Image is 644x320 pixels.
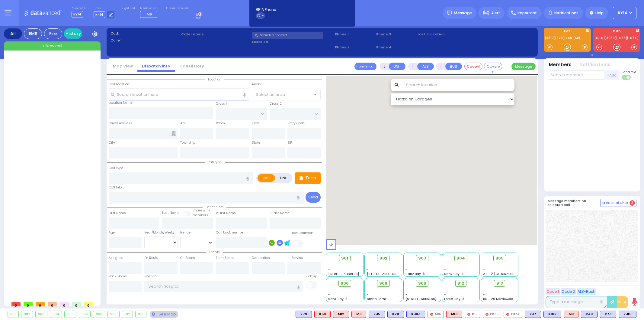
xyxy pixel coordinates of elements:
[335,32,374,37] span: Phone 1
[554,10,578,16] span: Notifications
[367,297,386,301] span: Smith Farm
[328,292,330,297] span: -
[511,63,536,70] button: Message
[180,230,192,235] label: Gender
[216,211,236,216] label: P First Name
[4,28,22,39] div: All
[121,7,135,10] label: Night unit
[444,292,446,297] span: -
[418,32,476,37] label: Last 3 location
[252,39,333,44] label: Location
[622,74,631,80] label: Turn off text
[549,61,572,68] button: Members
[24,9,64,17] img: Logo
[546,288,560,295] button: Code 1
[180,140,195,145] label: Township
[296,311,312,318] div: K79
[402,79,514,91] input: Search location
[351,311,366,318] div: ALS
[256,92,285,98] span: Select an area
[484,63,502,70] button: Covered
[405,292,407,297] span: -
[444,288,446,292] span: -
[109,121,132,126] label: Street Address
[171,131,176,136] span: Other building occupants
[593,30,640,34] label: KJFD
[270,211,290,216] label: P Last Name
[457,280,464,286] span: 912
[561,288,576,295] button: Code 2
[617,36,627,40] a: FD36
[619,311,636,318] div: BLS
[545,36,555,40] a: K310
[109,140,115,145] label: City
[445,63,462,70] button: BUS
[136,311,146,318] div: 913
[376,45,415,50] span: Phone 4
[367,267,369,272] span: -
[483,272,528,276] span: AT - 2 [GEOGRAPHIC_DATA]
[444,272,464,276] span: Sanz Bay-4
[618,10,627,16] span: KY14
[389,63,405,70] button: UNIT
[544,30,591,34] label: EMS
[595,10,604,16] span: Help
[548,70,604,80] input: Search member
[205,160,225,165] span: Call type
[292,231,313,236] label: Use Callback
[216,256,234,260] label: From Scene
[446,311,462,318] div: ALS
[109,274,127,279] label: Back Home
[72,7,87,10] label: Dispatcher
[581,311,598,318] div: BLS
[600,311,616,318] div: K73
[405,297,463,301] span: [STREET_ADDRESS][PERSON_NAME]
[216,121,225,126] label: Room
[491,10,500,16] span: Alert
[144,256,158,260] label: En Route
[405,267,407,272] span: -
[270,101,282,106] label: Cross 2
[417,63,434,70] button: ALS
[11,302,21,306] span: 0
[483,311,501,318] div: FD36
[144,281,303,292] input: Search hospital
[144,230,178,235] div: Year/Month/Week/Day
[305,175,316,181] p: Tone
[306,192,321,203] button: Send
[79,311,91,318] div: 906
[387,311,404,318] div: K20
[111,31,179,36] label: Cad:
[8,311,18,318] div: 901
[205,77,224,82] span: Location
[166,7,189,10] label: Fire units on call
[543,311,561,318] div: K102
[256,7,276,12] span: BRIA Phone
[21,311,33,318] div: 902
[287,140,292,145] label: ZIP
[369,311,385,318] div: BLS
[504,311,522,318] div: FD74
[465,311,480,318] div: K61
[543,311,561,318] div: BLS
[206,250,223,254] span: Status
[252,32,323,39] input: Search a contact
[600,199,636,207] button: Internal Chat 2
[252,256,270,260] label: Destination
[140,7,159,10] label: Medic on call
[24,28,42,39] div: EMS
[351,311,366,318] div: M3
[367,263,369,267] span: -
[564,311,578,318] div: M9
[84,302,93,306] span: 0
[328,272,385,276] span: [STREET_ADDRESS][PERSON_NAME]
[335,45,374,50] span: Phone 2
[94,11,105,18] span: K-14
[495,255,504,261] span: 905
[483,297,517,301] span: BG - 29 Merriewold S.
[613,7,636,19] button: KY14
[354,63,376,70] button: Transfer call
[252,121,259,126] label: Floor
[579,61,610,68] button: Notifications
[525,311,541,318] div: BLS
